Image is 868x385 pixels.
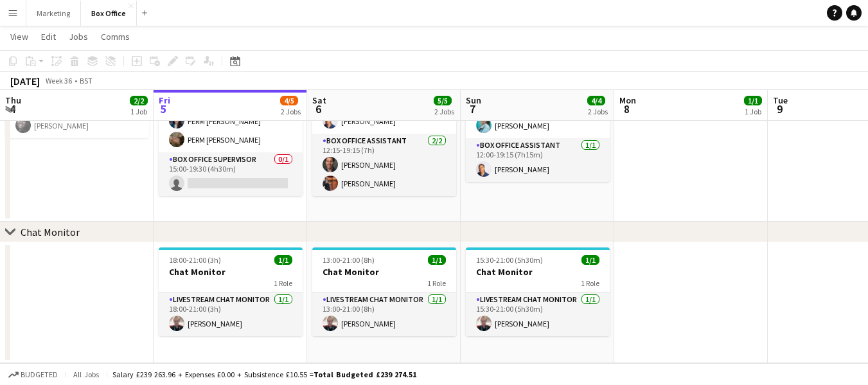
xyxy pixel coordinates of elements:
[771,102,788,116] span: 9
[312,266,456,278] h3: Chat Monitor
[323,255,375,265] span: 13:00-21:00 (8h)
[466,292,610,336] app-card-role: Livestream Chat Monitor1/115:30-21:00 (5h30m)[PERSON_NAME]
[159,94,170,106] span: Fri
[69,31,88,42] span: Jobs
[581,278,599,288] span: 1 Role
[464,102,481,116] span: 7
[159,266,303,278] h3: Chat Monitor
[80,76,93,85] div: BST
[64,28,93,45] a: Jobs
[159,90,303,152] app-card-role: Box Office Supervisor2/215:00-19:30 (4h30m)PERM [PERSON_NAME]PERM [PERSON_NAME]
[112,370,416,379] div: Salary £239 263.96 + Expenses £0.00 + Subsistence £10.55 =
[434,96,452,105] span: 5/5
[42,76,75,85] span: Week 36
[10,75,40,87] div: [DATE]
[744,96,762,105] span: 1/1
[312,247,456,336] app-job-card: 13:00-21:00 (8h)1/1Chat Monitor1 RoleLivestream Chat Monitor1/113:00-21:00 (8h)[PERSON_NAME]
[21,226,80,238] div: Chat Monitor
[159,247,303,336] app-job-card: 18:00-21:00 (3h)1/1Chat Monitor1 RoleLivestream Chat Monitor1/118:00-21:00 (3h)[PERSON_NAME]
[274,255,292,265] span: 1/1
[159,292,303,336] app-card-role: Livestream Chat Monitor1/118:00-21:00 (3h)[PERSON_NAME]
[745,107,761,116] div: 1 Job
[36,28,61,45] a: Edit
[466,138,610,182] app-card-role: Box Office Assistant1/112:00-19:15 (7h15m)[PERSON_NAME]
[312,134,456,196] app-card-role: Box Office Assistant2/212:15-19:15 (7h)[PERSON_NAME][PERSON_NAME]
[312,94,326,106] span: Sat
[466,266,610,278] h3: Chat Monitor
[130,96,148,105] span: 2/2
[428,255,446,265] span: 1/1
[101,31,130,42] span: Comms
[581,255,599,265] span: 1/1
[26,1,81,26] button: Marketing
[71,370,102,379] span: All jobs
[159,152,303,196] app-card-role: Box Office Supervisor0/115:00-19:30 (4h30m)
[5,94,21,106] span: Thu
[130,107,147,116] div: 1 Job
[6,368,60,382] button: Budgeted
[169,255,221,265] span: 18:00-21:00 (3h)
[81,1,137,26] button: Box Office
[619,94,636,106] span: Mon
[96,28,135,45] a: Comms
[280,96,298,105] span: 4/5
[314,370,416,379] span: Total Budgeted £239 274.51
[587,96,605,105] span: 4/4
[427,278,446,288] span: 1 Role
[466,94,481,106] span: Sun
[476,255,543,265] span: 15:30-21:00 (5h30m)
[5,28,33,45] a: View
[312,292,456,336] app-card-role: Livestream Chat Monitor1/113:00-21:00 (8h)[PERSON_NAME]
[773,94,788,106] span: Tue
[157,102,170,116] span: 5
[10,31,28,42] span: View
[466,247,610,336] app-job-card: 15:30-21:00 (5h30m)1/1Chat Monitor1 RoleLivestream Chat Monitor1/115:30-21:00 (5h30m)[PERSON_NAME]
[281,107,301,116] div: 2 Jobs
[3,102,21,116] span: 4
[274,278,292,288] span: 1 Role
[434,107,454,116] div: 2 Jobs
[588,107,608,116] div: 2 Jobs
[21,370,58,379] span: Budgeted
[310,102,326,116] span: 6
[41,31,56,42] span: Edit
[617,102,636,116] span: 8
